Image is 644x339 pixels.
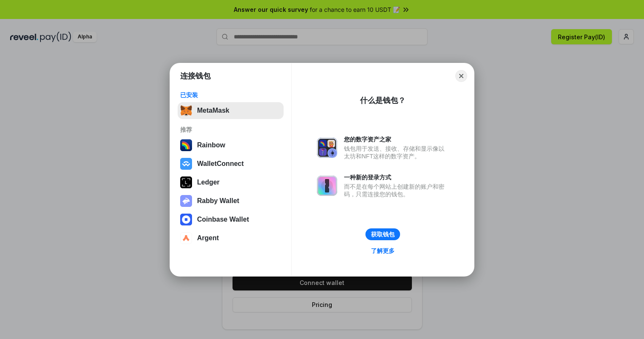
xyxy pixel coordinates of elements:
div: Coinbase Wallet [197,216,249,223]
button: Close [455,70,467,82]
button: Rainbow [178,137,284,154]
button: 获取钱包 [365,228,400,240]
img: svg+xml,%3Csvg%20xmlns%3D%22http%3A%2F%2Fwww.w3.org%2F2000%2Fsvg%22%20fill%3D%22none%22%20viewBox... [317,138,337,158]
div: Rainbow [197,141,225,149]
div: 了解更多 [371,247,395,255]
img: svg+xml,%3Csvg%20xmlns%3D%22http%3A%2F%2Fwww.w3.org%2F2000%2Fsvg%22%20fill%3D%22none%22%20viewBox... [317,176,337,196]
div: 推荐 [180,126,281,133]
div: Rabby Wallet [197,197,239,205]
img: svg+xml,%3Csvg%20xmlns%3D%22http%3A%2F%2Fwww.w3.org%2F2000%2Fsvg%22%20width%3D%2228%22%20height%3... [180,176,192,188]
div: MetaMask [197,107,229,114]
div: 已安装 [180,91,281,99]
img: svg+xml,%3Csvg%20width%3D%2228%22%20height%3D%2228%22%20viewBox%3D%220%200%2028%2028%22%20fill%3D... [180,214,192,225]
div: 一种新的登录方式 [344,174,449,181]
button: Coinbase Wallet [178,211,284,228]
div: 而不是在每个网站上创建新的账户和密码，只需连接您的钱包。 [344,183,449,198]
img: svg+xml,%3Csvg%20width%3D%22120%22%20height%3D%22120%22%20viewBox%3D%220%200%20120%20120%22%20fil... [180,139,192,151]
img: svg+xml,%3Csvg%20fill%3D%22none%22%20height%3D%2233%22%20viewBox%3D%220%200%2035%2033%22%20width%... [180,105,192,117]
img: svg+xml,%3Csvg%20xmlns%3D%22http%3A%2F%2Fwww.w3.org%2F2000%2Fsvg%22%20fill%3D%22none%22%20viewBox... [180,195,192,207]
button: Ledger [178,174,284,191]
button: MetaMask [178,102,284,119]
button: Rabby Wallet [178,193,284,209]
div: WalletConnect [197,160,244,168]
div: Argent [197,234,219,242]
img: svg+xml,%3Csvg%20width%3D%2228%22%20height%3D%2228%22%20viewBox%3D%220%200%2028%2028%22%20fill%3D... [180,232,192,244]
h1: 连接钱包 [180,71,211,81]
div: 钱包用于发送、接收、存储和显示像以太坊和NFT这样的数字资产。 [344,145,449,160]
div: 获取钱包 [371,231,395,238]
div: Ledger [197,179,219,186]
div: 什么是钱包？ [360,95,406,106]
img: svg+xml,%3Csvg%20width%3D%2228%22%20height%3D%2228%22%20viewBox%3D%220%200%2028%2028%22%20fill%3D... [180,158,192,170]
a: 了解更多 [366,245,400,256]
button: Argent [178,230,284,247]
div: 您的数字资产之家 [344,136,449,143]
button: WalletConnect [178,155,284,172]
